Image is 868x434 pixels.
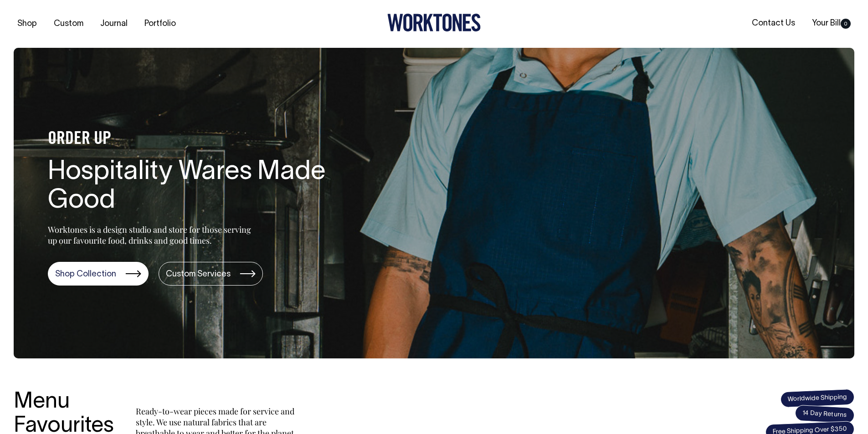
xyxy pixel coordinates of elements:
h4: ORDER UP [48,130,339,149]
a: Custom [50,16,87,31]
span: 0 [841,19,851,29]
a: Your Bill0 [808,16,854,31]
a: Shop Collection [48,262,149,286]
span: 14 Day Returns [795,405,855,424]
a: Journal [97,16,131,31]
a: Portfolio [141,16,180,31]
a: Contact Us [748,16,799,31]
a: Custom Services [159,262,263,286]
a: Shop [14,16,41,31]
h1: Hospitality Wares Made Good [48,158,339,216]
p: Worktones is a design studio and store for those serving up our favourite food, drinks and good t... [48,224,255,246]
span: Worldwide Shipping [780,388,854,408]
